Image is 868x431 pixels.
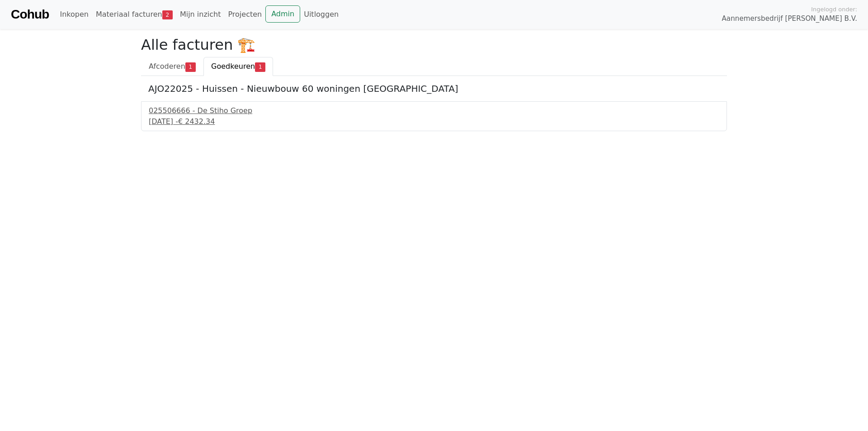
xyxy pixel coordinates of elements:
span: 1 [255,62,265,71]
a: Cohub [11,4,49,25]
span: Goedkeuren [211,62,255,71]
span: 2 [162,10,173,19]
a: Afcoderen1 [141,57,203,76]
a: Goedkeuren1 [203,57,273,76]
h2: Alle facturen 🏗️ [141,36,727,53]
div: [DATE] - [149,116,719,127]
span: Afcoderen [149,62,185,71]
a: Uitloggen [300,5,342,24]
span: € 2432.34 [178,117,215,126]
div: 025506666 - De Stiho Groep [149,105,719,116]
a: Projecten [224,5,265,24]
span: Aannemersbedrijf [PERSON_NAME] B.V. [722,14,857,24]
span: Ingelogd onder: [811,5,857,14]
span: 1 [185,62,196,71]
a: Mijn inzicht [176,5,225,24]
a: Admin [265,5,300,23]
a: Materiaal facturen2 [92,5,176,24]
h5: AJO22025 - Huissen - Nieuwbouw 60 woningen [GEOGRAPHIC_DATA] [148,83,720,94]
a: Inkopen [56,5,92,24]
a: 025506666 - De Stiho Groep[DATE] -€ 2432.34 [149,105,719,127]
